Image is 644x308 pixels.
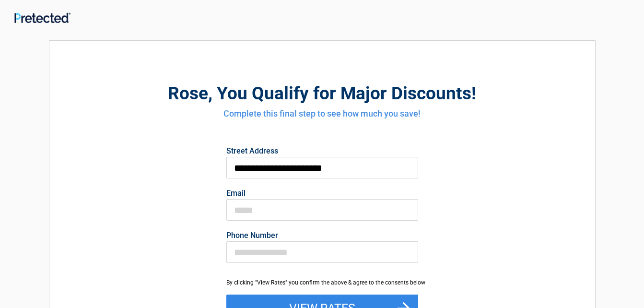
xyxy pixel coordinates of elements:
img: Main Logo [14,12,70,23]
span: Rose [168,83,208,104]
h2: , You Qualify for Major Discounts! [102,82,542,105]
label: Email [226,190,418,197]
label: Phone Number [226,232,418,239]
div: By clicking "View Rates" you confirm the above & agree to the consents below [226,278,418,287]
h4: Complete this final step to see how much you save! [102,107,542,120]
label: Street Address [226,147,418,155]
